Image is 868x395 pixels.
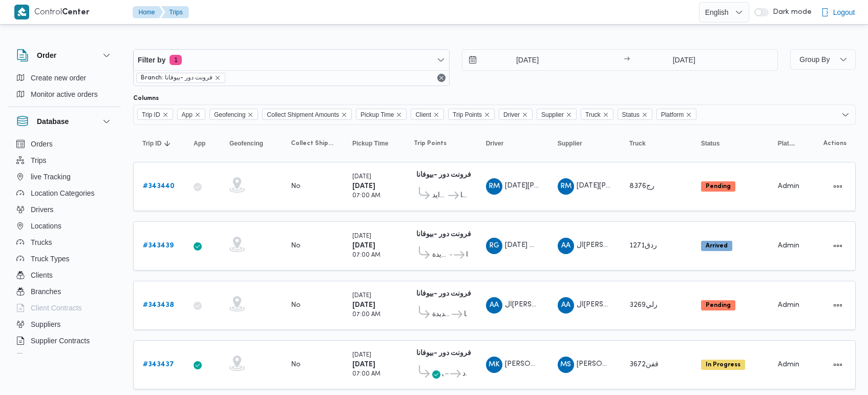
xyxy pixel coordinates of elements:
[12,267,117,283] button: Clients
[143,361,174,368] b: # 343437
[31,138,53,150] span: Orders
[701,139,720,148] span: Status
[12,300,117,316] button: Client Contracts
[138,135,179,152] button: Trip IDSorted in descending order
[16,115,113,128] button: Database
[416,172,471,178] b: فرونت دور -بيوفانا
[411,109,444,120] span: Client
[415,109,431,120] span: Client
[170,55,182,65] span: 1 active filters
[462,50,579,70] input: Press the down key to open a popover containing a calendar.
[12,234,117,251] button: Trucks
[133,94,159,102] label: Columns
[8,70,121,107] div: Order
[143,180,175,193] a: #343440
[267,109,339,120] span: Collect Shipment Amounts
[435,72,448,84] button: Remove
[558,139,582,148] span: Supplier
[585,109,601,120] span: Truck
[12,136,117,152] button: Orders
[778,139,795,148] span: Platform
[499,109,533,120] span: Driver
[214,109,245,120] span: Geofencing
[560,178,571,195] span: RM
[31,154,47,167] span: Trips
[138,54,165,66] span: Filter by
[486,238,502,254] div: Rmdhan Ghrib Muhammad Abadallah
[522,112,528,118] button: Remove Driver from selection in this group
[841,111,850,119] button: Open list of options
[37,49,56,61] h3: Order
[706,243,728,249] b: Arrived
[505,301,570,308] span: ال[PERSON_NAME]
[195,112,201,118] button: Remove App from selection in this group
[291,301,301,310] div: No
[537,109,577,120] span: Supplier
[706,362,740,368] b: In Progress
[486,139,504,148] span: Driver
[701,181,735,192] span: Pending
[448,109,495,120] span: Trip Points
[12,152,117,169] button: Trips
[505,242,607,248] span: [DATE] غريب [PERSON_NAME]
[352,183,375,190] b: [DATE]
[466,249,468,261] span: فرونت دور -بيوفانا
[830,357,846,373] button: Actions
[484,112,490,118] button: Remove Trip Points from selection in this group
[31,351,56,363] span: Devices
[577,182,658,189] span: [DATE][PERSON_NAME]
[262,109,352,120] span: Collect Shipment Amounts
[189,135,215,152] button: App
[31,269,53,281] span: Clients
[352,242,375,249] b: [DATE]
[486,297,502,314] div: Alsaid Ahmad Alsaid Ibrahem
[432,308,450,321] span: قسم أول القاهرة الجديدة
[558,178,574,195] div: Rmdhan Muhammad Muhammad Abadalamunam
[31,253,69,265] span: Truck Types
[396,112,402,118] button: Remove Pickup Time from selection in this group
[416,350,471,357] b: فرونت دور -بيوفانا
[706,302,731,308] b: Pending
[352,253,380,258] small: 07:00 AM
[577,361,635,367] span: [PERSON_NAME]
[489,357,500,373] span: MK
[133,6,163,18] button: Home
[12,70,117,86] button: Create new order
[432,190,447,202] span: قسم الشيخ زايد
[143,359,174,371] a: #343437
[799,55,830,64] span: Group By
[341,112,347,118] button: Remove Collect Shipment Amounts from selection in this group
[177,109,205,120] span: App
[14,5,29,19] img: X8yXhbKr1z7QwAAAABJRU5ErkJggg==
[622,109,640,120] span: Status
[143,183,175,190] b: # 343440
[31,171,71,183] span: live Tracking
[137,109,173,120] span: Trip ID
[482,135,543,152] button: Driver
[505,361,624,367] span: [PERSON_NAME] [PERSON_NAME]
[352,361,375,368] b: [DATE]
[830,238,846,254] button: Actions
[352,302,375,308] b: [DATE]
[352,352,371,358] small: [DATE]
[554,135,615,152] button: Supplier
[642,112,648,118] button: Remove Status from selection in this group
[629,139,646,148] span: Truck
[291,360,301,369] div: No
[143,302,174,308] b: # 343438
[697,135,764,152] button: Status
[291,139,334,148] span: Collect Shipment Amounts
[560,357,571,373] span: MS
[778,361,799,368] span: Admin
[618,109,652,120] span: Status
[31,318,60,330] span: Suppliers
[31,187,95,199] span: Location Categories
[629,242,657,249] span: ردق1271
[209,109,258,120] span: Geofencing
[453,109,482,120] span: Trip Points
[486,357,502,373] div: Mahmood Kamal Abadalghni Mahmood Ibrahem
[16,49,113,61] button: Order
[416,290,471,297] b: فرونت دور -بيوفانا
[31,72,86,84] span: Create new order
[701,360,745,370] span: In Progress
